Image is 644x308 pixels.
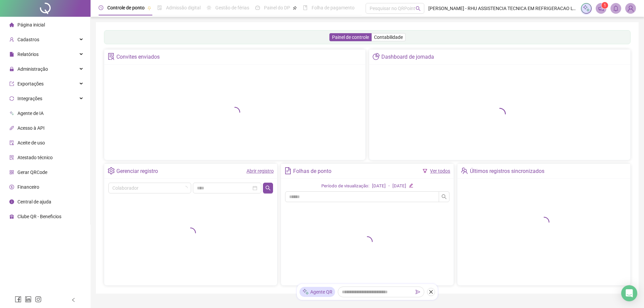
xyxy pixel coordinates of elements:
[372,183,386,190] div: [DATE]
[601,2,608,9] sup: 1
[9,199,14,204] span: info-circle
[626,3,636,13] img: 91814
[381,51,434,63] div: Dashboard de jornada
[99,5,103,10] span: clock-circle
[17,214,61,219] span: Clube QR - Beneficios
[312,5,355,10] span: Folha de pagamento
[9,170,14,175] span: qrcode
[17,155,53,160] span: Atestado técnico
[9,126,14,130] span: api
[321,183,369,190] div: Período de visualização:
[15,296,21,303] span: facebook
[429,290,433,294] span: close
[9,22,14,27] span: home
[183,186,187,190] span: loading
[583,5,590,12] img: sparkle-icon.fc2bf0ac1784a2077858766a79e2daf3.svg
[185,228,196,238] span: loading
[17,170,47,175] span: Gerar QRCode
[108,167,115,174] span: setting
[409,183,413,188] span: edit
[17,66,48,72] span: Administração
[9,67,14,71] span: lock
[9,214,14,219] span: gift
[494,108,506,120] span: loading
[598,5,604,11] span: notification
[613,5,619,11] span: bell
[362,236,373,247] span: loading
[423,169,427,173] span: filter
[264,5,290,10] span: Painel do DP
[9,155,14,160] span: solution
[166,5,201,10] span: Admissão digital
[416,290,420,294] span: send
[107,5,145,10] span: Controle de ponto
[9,52,14,57] span: file
[17,184,39,190] span: Financeiro
[17,140,45,145] span: Aceite de uso
[17,111,44,116] span: Agente de IA
[332,35,369,40] span: Painel de controle
[17,81,44,86] span: Exportações
[229,107,240,118] span: loading
[621,285,637,301] div: Open Intercom Messenger
[303,5,308,10] span: book
[265,185,271,191] span: search
[35,296,42,303] span: instagram
[9,185,14,189] span: dollar
[147,6,151,10] span: pushpin
[17,199,51,204] span: Central de ajuda
[441,194,447,199] span: search
[255,5,260,10] span: dashboard
[17,22,45,27] span: Página inicial
[17,37,39,42] span: Cadastros
[302,289,309,296] img: sparkle-icon.fc2bf0ac1784a2077858766a79e2daf3.svg
[373,53,380,60] span: pie-chart
[539,217,549,228] span: loading
[428,5,577,12] span: [PERSON_NAME] - RHU ASSISTENCIA TECNICA EM REFRIGERACAO LTDA
[25,296,32,303] span: linkedin
[293,166,331,177] div: Folhas de ponto
[284,167,291,174] span: file-text
[157,5,162,10] span: file-done
[71,298,76,302] span: left
[17,52,39,57] span: Relatórios
[470,166,544,177] div: Últimos registros sincronizados
[207,5,211,10] span: sun
[17,96,42,101] span: Integrações
[116,166,158,177] div: Gerenciar registro
[392,183,406,190] div: [DATE]
[430,168,450,174] a: Ver todos
[388,183,390,190] div: -
[215,5,249,10] span: Gestão de férias
[247,168,274,174] a: Abrir registro
[374,35,403,40] span: Contabilidade
[461,167,468,174] span: team
[9,140,14,145] span: audit
[9,37,14,42] span: user-add
[108,53,115,60] span: solution
[293,6,297,10] span: pushpin
[9,81,14,86] span: export
[604,3,606,8] span: 1
[416,6,421,11] span: search
[116,51,160,63] div: Convites enviados
[9,96,14,101] span: sync
[300,287,335,297] div: Agente QR
[17,125,45,131] span: Acesso à API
